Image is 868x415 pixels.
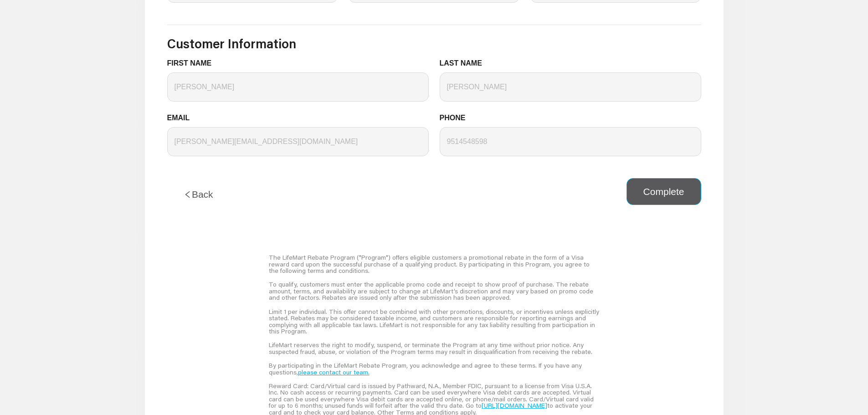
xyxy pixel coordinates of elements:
input: LAST NAME [440,72,701,102]
a: please contact our team. [298,368,370,376]
div: To qualify, customers must enter the applicable promo code and receipt to show proof of purchase.... [269,277,599,304]
label: PHONE [440,113,473,123]
div: By participating in the LifeMart Rebate Program, you acknowledge and agree to these terms. If you... [269,359,599,379]
a: [URL][DOMAIN_NAME] [482,401,547,410]
label: EMAIL [167,113,197,123]
label: LAST NAME [440,58,489,69]
input: EMAIL [167,127,429,156]
div: LifeMart reserves the right to modify, suspend, or terminate the Program at any time without prio... [269,338,599,359]
button: leftBack [167,178,230,211]
input: FIRST NAME [167,72,429,102]
label: FIRST NAME [167,58,219,69]
span: left [184,190,192,199]
div: The LifeMart Rebate Program ("Program") offers eligible customers a promotional rebate in the for... [269,251,599,277]
h3: Customer Information [167,36,701,51]
button: Complete [627,178,701,205]
div: Limit 1 per individual. This offer cannot be combined with other promotions, discounts, or incent... [269,305,599,338]
input: PHONE [440,127,701,156]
